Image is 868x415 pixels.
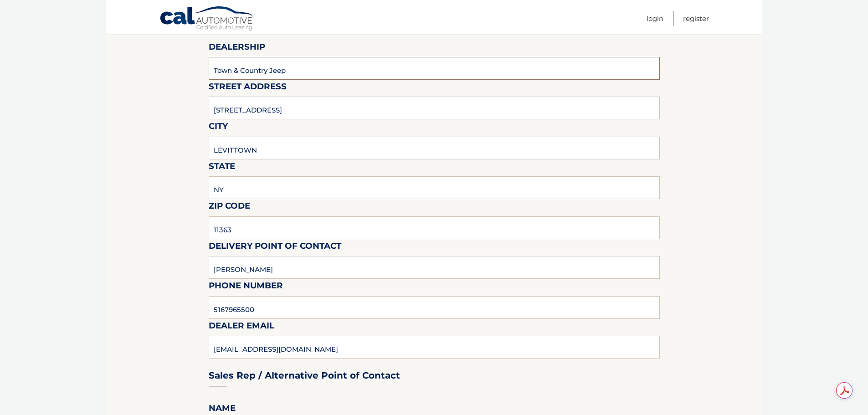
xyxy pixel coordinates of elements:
a: Register [683,11,709,26]
label: City [209,119,228,136]
a: Cal Automotive [159,6,255,32]
label: Dealer Email [209,319,274,336]
label: Phone Number [209,279,283,296]
label: Delivery Point of Contact [209,239,341,256]
label: Dealership [209,40,265,57]
label: Zip Code [209,199,250,216]
h3: Sales Rep / Alternative Point of Contact [209,370,400,381]
label: State [209,159,235,176]
a: Login [647,11,663,26]
label: Street Address [209,80,287,97]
